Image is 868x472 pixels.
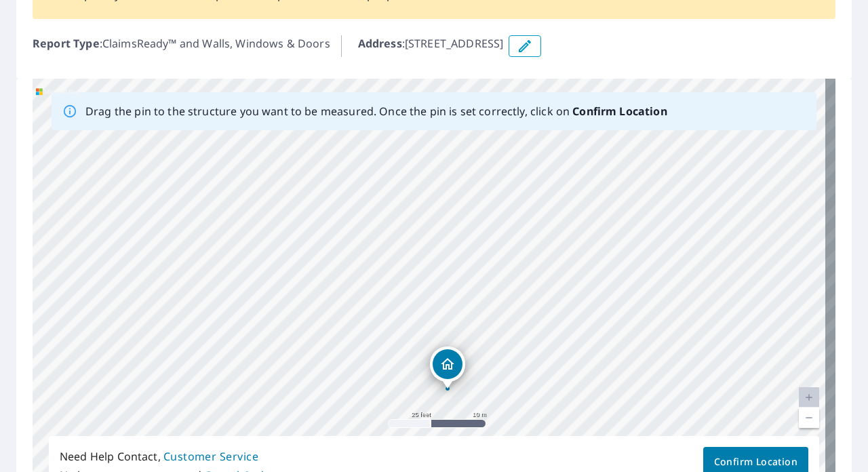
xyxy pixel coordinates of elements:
[163,447,258,466] button: Customer Service
[799,408,819,428] a: Current Level 20, Zoom Out
[85,103,667,119] p: Drag the pin to the structure you want to be measured. Once the pin is set correctly, click on
[430,347,465,389] div: Dropped pin, building 1, Residential property, N 2nd St Sanger, TX 76266
[33,35,330,57] p: : ClaimsReady™ and Walls, Windows & Doors
[358,35,504,57] p: : [STREET_ADDRESS]
[572,104,667,119] b: Confirm Location
[60,447,275,466] p: Need Help Contact,
[358,36,402,51] b: Address
[714,454,797,471] span: Confirm Location
[33,36,100,51] b: Report Type
[799,387,819,408] a: Current Level 20, Zoom In Disabled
